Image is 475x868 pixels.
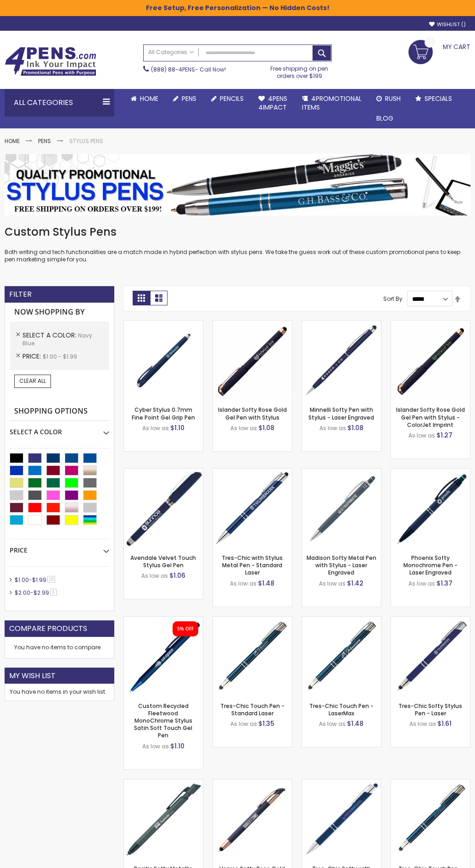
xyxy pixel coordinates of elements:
[124,617,203,696] img: Custom Recycled Fleetwood MonoChrome Stylus Satin Soft Touch Gel Pen-Navy Blue
[169,571,185,580] span: $1.06
[32,576,46,584] span: $1.99
[10,539,109,555] div: Price
[391,321,470,399] img: Islander Softy Rose Gold Gel Pen with Stylus - ColorJet Imprint-Navy Blue
[383,295,402,303] label: Sort By
[319,424,346,432] span: As low as
[140,94,158,103] span: Home
[295,89,369,117] a: 4PROMOTIONALITEMS
[12,576,58,584] a: $1.00-$1.9918
[5,154,470,215] img: Stylus Pens
[251,89,295,117] a: 4Pens4impact
[50,589,57,596] span: 6
[220,702,285,717] a: Tres-Chic Touch Pen - Standard Laser
[408,89,459,109] a: Specials
[5,225,470,239] h1: Custom Stylus Pens
[204,89,251,109] a: Pencils
[34,589,49,597] span: $2.99
[230,720,257,728] span: As low as
[307,554,376,576] a: Madison Softy Metal Pen with Stylus - Laser Engraved
[144,45,199,60] a: All Categories
[385,94,401,103] span: Rush
[148,49,194,56] span: All Categories
[220,94,244,103] span: Pencils
[436,579,453,588] span: $1.37
[9,671,56,681] strong: My Wish List
[258,579,274,588] span: $1.48
[170,423,184,432] span: $1.10
[302,617,381,696] img: Tres-Chic Touch Pen - LaserMax-Navy Blue
[230,424,257,432] span: As low as
[133,291,150,305] strong: Grid
[19,377,46,385] span: Clear All
[166,89,204,109] a: Pens
[15,589,30,597] span: $2.00
[391,320,470,328] a: Islander Softy Rose Gold Gel Pen with Stylus - ColorJet Imprint-Navy Blue
[258,719,274,728] span: $1.35
[141,572,168,580] span: As low as
[213,320,292,328] a: Islander Softy Rose Gold Gel Pen with Stylus-Navy Blue
[429,21,466,28] a: Wishlist
[151,66,195,73] a: (888) 88-4PENS
[398,702,462,717] a: Tres-Chic Softy Stylus Pen - Laser
[22,331,78,340] span: Select A Color
[267,61,332,80] div: Free shipping on pen orders over $199
[182,94,196,103] span: Pens
[213,469,292,547] img: Tres-Chic with Stylus Metal Pen - Standard Laser-Navy Blue
[302,468,381,476] a: Madison Softy Metal Pen with Stylus - Laser Engraved-Navy Blue
[142,424,169,432] span: As low as
[69,137,103,145] strong: Stylus Pens
[22,352,43,361] span: Price
[124,469,203,547] img: Avendale Velvet Touch Stylus Gel Pen-Blue
[170,741,184,751] span: $1.10
[151,66,226,73] span: - Call Now!
[213,779,292,787] a: Venice Softy Rose Gold with Stylus Pen - Laser-Navy Blue
[258,423,274,432] span: $1.08
[177,626,194,632] div: 5% OFF
[124,321,203,399] img: Cyber Stylus 0.7mm Fine Point Gel Grip Pen-Navy Blue
[409,720,436,728] span: As low as
[10,402,109,421] strong: Shopping Options
[391,469,470,547] img: Phoenix Softy Monochrome Pen - Laser Engraved-Navy Blue
[15,576,29,584] span: $1.00
[230,580,257,587] span: As low as
[124,616,203,624] a: Custom Recycled Fleetwood MonoChrome Stylus Satin Soft Touch Gel Pen-Navy Blue
[47,576,55,583] span: 18
[319,580,346,587] span: As low as
[9,624,87,634] strong: Compare Products
[408,431,435,439] span: As low as
[302,779,381,787] a: Tres-Chic Softy with Stylus Top Pen - ColorJet-Navy Blue
[396,406,465,428] a: Islander Softy Rose Gold Gel Pen with Stylus - ColorJet Imprint
[408,580,435,587] span: As low as
[132,406,195,421] a: Cyber Stylus 0.7mm Fine Point Gel Grip Pen
[22,332,92,347] span: Navy Blue
[319,720,346,728] span: As low as
[5,89,114,116] div: All Categories
[391,616,470,624] a: Tres-Chic Softy Stylus Pen - Laser-Navy Blue
[9,289,32,299] strong: Filter
[302,321,381,399] img: Minnelli Softy Pen with Stylus - Laser Engraved-Navy Blue
[5,637,114,658] div: You have no items to compare.
[391,468,470,476] a: Phoenix Softy Monochrome Pen - Laser Engraved-Navy Blue
[124,779,203,787] a: Pacific Softy Metallic Pen with Stylus - Laser Engraved-Navy Blue
[10,303,109,322] strong: Now Shopping by
[437,719,452,728] span: $1.61
[124,320,203,328] a: Cyber Stylus 0.7mm Fine Point Gel Grip Pen-Navy Blue
[347,719,363,728] span: $1.48
[425,94,452,103] span: Specials
[347,579,363,588] span: $1.42
[436,431,453,440] span: $1.27
[213,616,292,624] a: Tres-Chic Touch Pen - Standard Laser-Navy Blue
[123,89,166,109] a: Home
[14,375,51,387] a: Clear All
[38,137,51,145] a: Pens
[213,468,292,476] a: Tres-Chic with Stylus Metal Pen - Standard Laser-Navy Blue
[309,702,374,717] a: Tres-Chic Touch Pen - LaserMax
[302,320,381,328] a: Minnelli Softy Pen with Stylus - Laser Engraved-Navy Blue
[391,780,470,858] img: Tres-Chic Touch Pen - ColorJet-Navy Blue
[218,406,287,421] a: Islander Softy Rose Gold Gel Pen with Stylus
[213,617,292,696] img: Tres-Chic Touch Pen - Standard Laser-Navy Blue
[5,137,20,145] a: Home
[302,469,381,547] img: Madison Softy Metal Pen with Stylus - Laser Engraved-Navy Blue
[308,406,374,421] a: Minnelli Softy Pen with Stylus - Laser Engraved
[124,780,203,858] img: Pacific Softy Metallic Pen with Stylus - Laser Engraved-Navy Blue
